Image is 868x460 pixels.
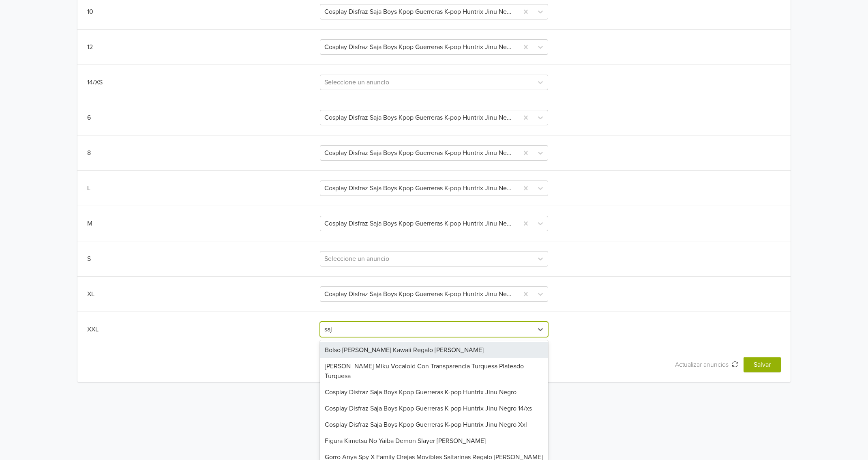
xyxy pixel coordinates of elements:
div: 8 [87,148,318,158]
div: 14/XS [87,77,318,87]
div: XXL [87,325,318,334]
div: 12 [87,42,318,52]
div: XL [87,289,318,299]
div: Cosplay Disfraz Saja Boys Kpop Guerreras K-pop Huntrix Jinu Negro 14/xs [320,400,548,417]
div: 10 [87,7,318,17]
span: Actualizar anuncios [675,361,732,369]
button: Salvar [744,357,781,372]
div: Bolso [PERSON_NAME] Kawaii Regalo [PERSON_NAME] [320,342,548,358]
div: [PERSON_NAME] Miku Vocaloid Con Transparencia Turquesa Plateado Turquesa [320,358,548,384]
div: L [87,183,318,193]
button: Actualizar anuncios [670,357,744,372]
div: Cosplay Disfraz Saja Boys Kpop Guerreras K-pop Huntrix Jinu Negro [320,384,548,400]
div: Cosplay Disfraz Saja Boys Kpop Guerreras K-pop Huntrix Jinu Negro Xxl [320,417,548,433]
div: M [87,219,318,228]
div: Figura Kimetsu No Yaiba Demon Slayer [PERSON_NAME] [320,433,548,449]
div: 6 [87,113,318,123]
div: S [87,254,318,264]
